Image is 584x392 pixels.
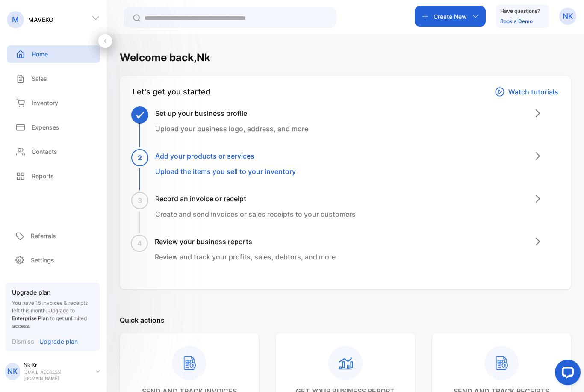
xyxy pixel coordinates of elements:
span: Upgrade to to get unlimited access. [12,307,87,329]
span: 2 [138,153,142,163]
a: Book a Demo [500,18,533,24]
p: Quick actions [120,315,571,325]
span: Enterprise Plan [12,315,49,321]
p: Have questions? [500,7,540,15]
p: [EMAIL_ADDRESS][DOMAIN_NAME] [24,369,89,382]
p: Upload the items you sell to your inventory [155,166,296,177]
p: Upgrade plan [39,337,78,346]
p: Inventory [32,98,58,107]
button: NK [559,6,576,27]
h3: Record an invoice or receipt [155,194,356,204]
span: 3 [138,195,142,206]
h3: Set up your business profile [155,108,308,118]
a: Upgrade plan [34,337,78,346]
p: M [12,14,19,25]
button: Create New [415,6,486,27]
p: Home [32,50,48,59]
a: Watch tutorials [495,86,558,98]
p: Upgrade plan [12,288,93,297]
p: NK [563,11,573,22]
p: Watch tutorials [508,87,558,97]
p: Referrals [31,231,56,240]
h3: Review your business reports [155,236,336,247]
p: Dismiss [12,337,34,346]
p: Sales [32,74,47,83]
p: Create and send invoices or sales receipts to your customers [155,209,356,219]
p: Upload your business logo, address, and more [155,124,308,134]
p: Reports [32,171,54,180]
p: Create New [434,12,467,21]
h1: Welcome back, Nk [120,50,210,65]
iframe: LiveChat chat widget [548,356,584,392]
p: Nk Kr [24,361,89,369]
p: You have 15 invoices & receipts left this month. [12,299,93,330]
div: Let's get you started [133,86,210,98]
p: Settings [31,256,54,265]
h3: Add your products or services [155,151,296,161]
p: Review and track your profits, sales, debtors, and more [155,252,336,262]
p: MAVEKO [28,15,53,24]
p: NK [7,366,18,377]
p: Contacts [32,147,57,156]
p: Expenses [32,123,59,132]
span: 4 [137,238,142,248]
